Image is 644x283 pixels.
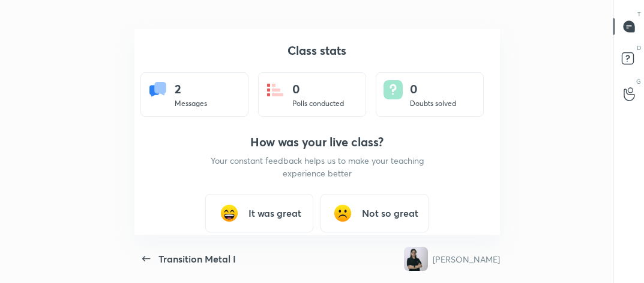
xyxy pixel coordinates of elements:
[362,206,418,220] h3: Not so great
[433,253,500,266] div: [PERSON_NAME]
[292,98,344,109] div: Polls conducted
[175,98,207,109] div: Messages
[148,80,167,99] img: statsMessages.856aad98.svg
[209,135,425,149] h4: How was your live class?
[384,80,403,99] img: doubts.8a449be9.svg
[217,201,241,225] img: grinning_face_with_smiling_eyes_cmp.gif
[410,98,456,109] div: Doubts solved
[158,252,236,266] div: Transition Metal I
[331,201,355,225] img: frowning_face_cmp.gif
[248,206,301,220] h3: It was great
[637,10,641,19] p: T
[175,80,207,98] div: 2
[140,43,493,58] h4: Class stats
[209,154,425,179] p: Your constant feedback helps us to make your teaching experience better
[637,43,641,52] p: D
[410,80,456,98] div: 0
[404,247,428,271] img: 3ed32308765d4c498b8259c77885666e.jpg
[636,77,641,86] p: G
[266,80,285,99] img: statsPoll.b571884d.svg
[292,80,344,98] div: 0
